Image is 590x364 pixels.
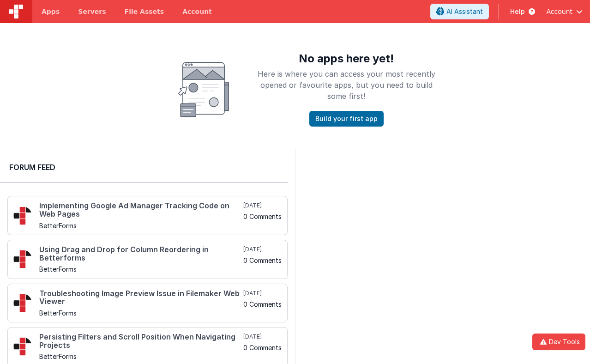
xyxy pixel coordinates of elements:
span: Account [546,7,572,16]
img: 295_2.png [13,294,32,312]
a: Using Drag and Drop for Column Reordering in Betterforms BetterForms [DATE] 0 Comments [7,240,288,279]
a: Troubleshooting Image Preview Issue in Filemaker Web Viewer BetterForms [DATE] 0 Comments [7,284,288,323]
h5: BetterForms [39,266,241,273]
span: AI Assistant [446,7,483,16]
p: Here is where you can access your most recently opened or favourite apps, but you need to build s... [255,68,438,102]
a: Implementing Google Ad Manager Tracking Code on Web Pages BetterForms [DATE] 0 Comments [7,196,288,235]
h5: [DATE] [243,290,282,297]
img: 295_2.png [13,337,32,356]
img: Smiley face [178,53,229,127]
h1: No apps here yet! [255,53,438,65]
h5: [DATE] [243,333,282,340]
button: Account [546,7,583,16]
span: File Assets [125,7,164,16]
h4: Persisting Filters and Scroll Position When Navigating Projects [39,333,241,349]
h4: Using Drag and Drop for Column Reordering in Betterforms [39,246,241,262]
span: Apps [42,7,60,16]
h2: Forum Feed [9,162,278,173]
h5: BetterForms [39,309,241,316]
h5: 0 Comments [243,257,282,264]
h5: [DATE] [243,202,282,209]
span: Servers [78,7,106,16]
h5: BetterForms [39,353,241,360]
h5: BetterForms [39,222,241,229]
h5: 0 Comments [243,301,282,308]
h5: [DATE] [243,246,282,253]
button: AI Assistant [430,4,489,19]
h5: 0 Comments [243,213,282,220]
h4: Implementing Google Ad Manager Tracking Code on Web Pages [39,202,241,218]
h4: Troubleshooting Image Preview Issue in Filemaker Web Viewer [39,290,241,306]
h5: 0 Comments [243,344,282,351]
button: Build your first app [309,111,384,127]
span: Help [510,7,525,16]
button: Dev Tools [532,334,585,350]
